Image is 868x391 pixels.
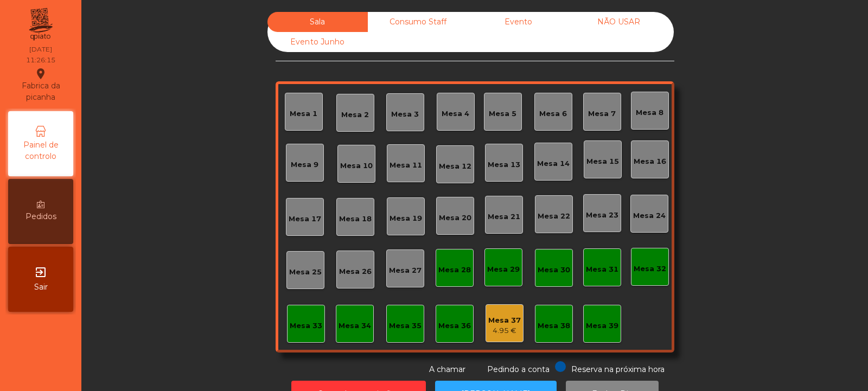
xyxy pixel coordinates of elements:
span: Pedidos [25,211,56,222]
div: Mesa 9 [291,159,318,170]
div: Evento [468,12,569,32]
div: Mesa 30 [538,265,570,275]
div: Mesa 13 [488,159,520,170]
div: Mesa 38 [538,321,570,331]
div: Mesa 25 [289,267,322,278]
div: Mesa 1 [290,108,317,119]
div: Mesa 8 [636,107,663,118]
div: Mesa 6 [539,108,567,119]
div: Mesa 11 [390,160,422,171]
div: Mesa 10 [340,161,373,171]
div: Mesa 7 [588,108,616,119]
div: Mesa 5 [489,108,516,119]
span: Pedindo a conta [487,364,550,374]
div: Mesa 2 [341,110,369,120]
div: Mesa 31 [586,264,618,275]
div: Fabrica da picanha [9,67,73,103]
div: Evento Junho [267,32,368,52]
div: Mesa 26 [339,266,372,277]
div: Mesa 33 [290,321,322,331]
div: Mesa 19 [390,213,422,224]
div: 4.95 € [488,325,521,336]
div: Mesa 16 [634,156,666,167]
span: A chamar [429,364,465,374]
div: Mesa 34 [339,321,371,331]
div: Mesa 35 [389,321,422,331]
span: Sair [34,281,48,293]
div: Mesa 21 [488,211,520,222]
div: Mesa 28 [438,265,471,275]
div: Mesa 27 [389,265,422,276]
span: Reserva na próxima hora [571,364,665,374]
span: Painel de controlo [11,139,71,162]
div: Mesa 12 [439,161,471,172]
i: exit_to_app [34,266,47,279]
div: Mesa 36 [438,321,471,331]
div: Mesa 4 [442,108,469,119]
div: Mesa 29 [487,264,520,275]
div: Mesa 32 [634,264,666,274]
div: [DATE] [29,44,52,54]
div: Mesa 20 [439,213,471,223]
i: location_on [34,67,47,80]
img: qpiato [27,5,54,43]
div: Mesa 17 [289,214,321,225]
div: 11:26:15 [26,55,55,65]
div: Consumo Staff [368,12,468,32]
div: Mesa 15 [586,156,619,167]
div: Mesa 18 [339,214,372,225]
div: Sala [267,12,368,32]
div: Mesa 37 [488,315,521,326]
div: Mesa 23 [586,210,618,221]
div: NÃO USAR [569,12,669,32]
div: Mesa 3 [391,109,419,120]
div: Mesa 39 [586,321,618,331]
div: Mesa 22 [538,211,570,222]
div: Mesa 14 [537,158,570,169]
div: Mesa 24 [633,210,666,221]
